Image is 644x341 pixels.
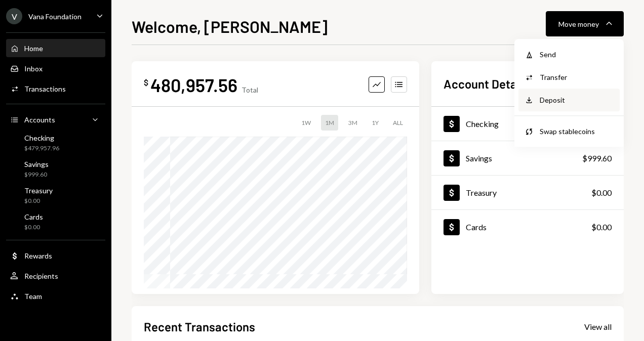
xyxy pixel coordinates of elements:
div: Treasury [466,188,497,197]
div: Swap stablecoins [540,126,614,137]
div: $ [144,77,148,88]
a: View all [584,321,612,332]
div: 1Y [368,115,383,131]
div: $999.60 [24,170,49,179]
div: Transactions [24,84,66,93]
a: Treasury$0.00 [431,176,624,209]
a: Transactions [6,79,105,98]
div: Send [540,49,614,60]
div: Checking [24,134,59,142]
div: 1W [297,115,315,131]
a: Savings$999.60 [6,157,105,181]
div: Team [24,292,42,301]
div: Savings [24,160,49,168]
a: Checking$479,957.96 [431,107,624,141]
div: $479,957.96 [24,144,59,153]
div: Deposit [540,95,614,105]
button: Move money [546,11,624,36]
div: Transfer [540,72,614,82]
div: Savings [466,153,492,163]
div: Cards [24,212,43,221]
a: Savings$999.60 [431,141,624,175]
div: $0.00 [24,223,43,232]
div: $0.00 [591,187,612,199]
div: $999.60 [582,152,612,164]
a: Rewards [6,246,105,265]
h2: Recent Transactions [144,318,255,335]
div: $0.00 [24,197,53,205]
a: Home [6,39,105,57]
div: 3M [344,115,361,131]
div: Recipients [24,272,58,280]
div: 1M [321,115,338,131]
div: Inbox [24,64,43,73]
div: V [6,8,22,24]
div: $0.00 [591,221,612,233]
a: Treasury$0.00 [6,183,105,207]
div: View all [584,322,612,332]
h2: Account Details [444,75,529,92]
div: Vana Foundation [28,12,82,21]
a: Recipients [6,267,105,285]
h1: Welcome, [PERSON_NAME] [132,16,328,36]
a: Cards$0.00 [6,209,105,234]
a: Accounts [6,110,105,129]
div: Checking [466,119,499,129]
a: Team [6,287,105,305]
a: Inbox [6,59,105,77]
div: Treasury [24,186,53,195]
div: Home [24,44,43,53]
div: ALL [389,115,407,131]
a: Checking$479,957.96 [6,131,105,155]
div: Accounts [24,115,55,124]
div: Rewards [24,251,52,260]
div: 480,957.56 [150,73,237,96]
div: Total [241,86,258,94]
div: Cards [466,222,487,232]
a: Cards$0.00 [431,210,624,244]
div: Move money [558,19,599,29]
